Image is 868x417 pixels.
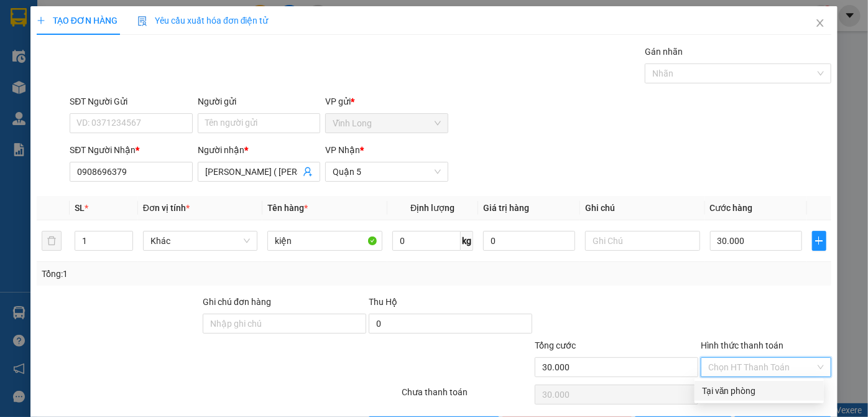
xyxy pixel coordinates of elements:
span: close [815,18,825,28]
input: 0 [483,231,575,251]
span: Giá trị hàng [483,203,529,213]
span: environment [6,69,15,78]
button: Close [803,6,838,41]
button: plus [812,231,827,251]
b: [STREET_ADDRESS][PERSON_NAME][PERSON_NAME][PERSON_NAME] [86,82,164,133]
input: VD: Bàn, Ghế [267,231,382,251]
li: VP Quận 5 [86,53,165,67]
span: Cước hàng [710,203,753,213]
span: plus [37,16,45,25]
span: Tổng cước [535,340,576,350]
li: Trung Kiên [6,6,180,30]
li: VP Vĩnh Long [6,53,86,67]
span: TẠO ĐƠN HÀNG [37,16,118,26]
span: user-add [303,167,313,177]
div: Người gửi [198,95,320,108]
span: VP Nhận [325,145,360,155]
label: Ghi chú đơn hàng [203,297,271,307]
span: Vĩnh Long [333,114,440,133]
div: Tổng: 1 [42,267,336,281]
span: Định lượng [410,203,455,213]
span: kg [461,231,473,251]
span: Khác [150,232,251,250]
input: Ghi Chú [585,231,700,251]
span: SL [75,203,85,213]
th: Ghi chú [580,196,705,220]
div: SĐT Người Gửi [70,95,192,108]
label: Gán nhãn [645,47,683,57]
img: icon [137,16,147,26]
b: [PERSON_NAME] Coop Mart [PERSON_NAME] [PERSON_NAME][GEOGRAPHIC_DATA], [PERSON_NAME][GEOGRAPHIC_DATA] [6,68,85,174]
button: delete [42,231,62,251]
span: environment [86,69,95,78]
span: Quận 5 [333,162,440,181]
div: Người nhận [198,143,320,157]
label: Hình thức thanh toán [701,340,783,350]
div: VP gửi [325,95,448,108]
span: Đơn vị tính [143,203,190,213]
span: Tên hàng [267,203,308,213]
div: SĐT Người Nhận [70,143,192,157]
img: logo.jpg [6,6,50,50]
span: Thu Hộ [369,297,397,307]
input: Ghi chú đơn hàng [203,314,366,334]
div: Tại văn phòng [702,384,816,398]
span: Yêu cầu xuất hóa đơn điện tử [137,16,269,26]
div: Chưa thanh toán [401,385,534,407]
span: plus [813,236,826,246]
